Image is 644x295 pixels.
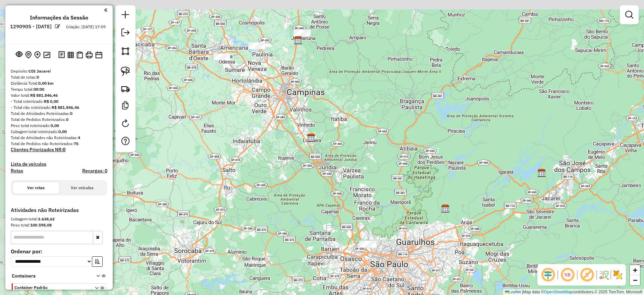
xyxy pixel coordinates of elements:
[503,289,644,295] div: Map data © contributors,© 2025 TomTom, Microsoft
[612,269,623,280] img: Exibir/Ocultar setores
[633,276,637,284] span: −
[59,182,105,194] button: Ver veículos
[34,87,44,92] strong: 00:00
[82,168,107,174] h4: Recargas: 0
[14,49,24,60] button: Exibir sessão original
[11,147,107,153] h4: Clientes Priorizados NR:
[11,222,107,228] div: Peso total:
[360,241,376,247] div: Atividade não roteirizada - CAYENA TECNOLOGIA LTDA
[30,93,58,98] strong: R$ 881.846,46
[307,133,316,142] img: CDI Louveira
[11,161,107,167] h4: Lista de veículos
[119,117,132,132] a: Reroteirizar Sessão
[74,141,78,146] strong: 75
[11,98,107,104] div: - Total roteirizado:
[24,50,33,60] button: Centralizar mapa no depósito ou ponto de apoio
[505,290,521,294] a: Leaflet
[121,84,130,93] img: Criar rota
[121,46,130,56] img: Selecionar atividades - polígono
[11,86,107,92] div: Tempo total:
[11,135,107,141] div: Total de Atividades não Roteirizadas:
[75,50,84,60] button: Visualizar Romaneio
[44,99,58,104] strong: R$ 0,00
[118,81,133,96] a: Criar rota
[11,111,107,117] div: Total de Atividades Roteirizadas:
[11,141,107,147] div: Total de Pedidos não Roteirizados:
[57,50,66,60] button: Logs desbloquear sessão
[630,265,640,275] a: Zoom in
[119,8,132,23] a: Nova sessão e pesquisa
[11,92,107,98] div: Valor total:
[119,26,132,41] a: Exportar sessão
[11,168,23,174] a: Rotas
[13,182,59,194] button: Ver rotas
[30,222,52,227] strong: 100.598,08
[51,123,59,128] strong: 0,00
[42,50,52,59] button: Otimizar todas as rotas
[598,269,609,280] img: Fluxo de ruas
[84,50,94,60] button: Imprimir Rotas
[11,74,107,80] div: Total de rotas:
[33,50,42,60] button: Adicionar Atividades
[630,275,640,285] a: Zoom out
[11,207,107,213] h4: Atividades não Roteirizadas
[37,75,39,80] strong: 0
[213,53,230,60] div: Atividade não roteirizada - NOVA ODESSA EVENTOS E DISTRIBUICAO LTDA
[360,241,376,248] div: Atividade não roteirizada - CAYENA TECNOLOGIA LTDA
[55,24,60,29] em: Alterar nome da sessão
[92,256,103,267] button: Ordem crescente
[14,285,87,291] span: Container Padrão
[293,30,310,36] div: Atividade não roteirizada - ELAINE CARPI FERREIRA 22302531
[522,290,523,294] span: |
[11,80,107,86] div: Distância Total:
[10,24,52,30] h6: 1290905 - [DATE]
[38,216,55,221] strong: 3.638,62
[66,117,68,122] strong: 0
[104,6,107,14] a: Clique aqui para minimizar o painel
[58,129,67,134] strong: 0,00
[294,36,303,45] img: CDI Jaguariúna
[52,105,79,110] strong: R$ 881.846,46
[63,146,65,153] strong: 0
[94,50,104,60] button: Disponibilidade de veículos
[12,272,88,280] span: Containers
[11,123,107,129] div: Peso total roteirizado:
[623,8,636,22] a: Exibir filtros
[70,111,72,116] strong: 0
[121,67,130,76] img: Selecionar atividades - laço
[29,69,51,74] strong: CDI Jacareí
[441,204,450,213] img: CDI Guarulhos INT
[537,169,546,177] img: CDI Jacareí
[11,216,107,222] div: Cubagem total:
[66,50,75,59] button: Visualizar relatório de Roteirização
[11,129,107,135] div: Cubagem total roteirizado:
[11,68,107,74] div: Depósito:
[63,24,108,30] div: Criação: [DATE] 17:09
[11,117,107,123] div: Total de Pedidos Roteirizados:
[559,267,576,283] span: Ocultar NR
[38,81,54,86] strong: 0,00 km
[11,104,107,111] div: - Total não roteirizado:
[359,241,376,248] div: Atividade não roteirizada - CAYENA TECNOLOGIA LTDA
[540,267,556,283] span: Ocultar deslocamento
[11,247,107,255] label: Ordenar por:
[579,267,595,283] span: Exibir rótulo
[633,266,637,274] span: +
[30,14,88,21] h4: Informações da Sessão
[78,135,80,140] strong: 4
[544,290,573,294] a: OpenStreetMap
[249,42,265,49] div: Atividade não roteirizada - TJL EXPRESS
[119,99,132,114] a: Criar modelo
